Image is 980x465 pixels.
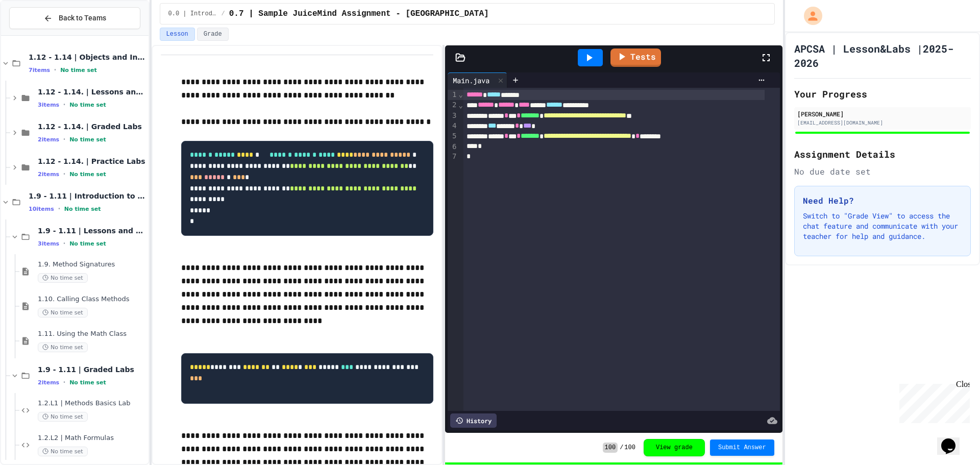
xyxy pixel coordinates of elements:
[63,239,65,248] span: •
[38,399,146,408] span: 1.2.L1 | Methods Basics Lab
[448,100,458,110] div: 2
[797,119,968,127] div: [EMAIL_ADDRESS][DOMAIN_NAME]
[38,171,59,178] span: 2 items
[794,87,971,101] h2: Your Progress
[38,273,88,283] span: No time set
[58,205,60,213] span: •
[448,152,458,162] div: 7
[803,211,962,241] p: Switch to "Grade View" to access the chat feature and communicate with your teacher for help and ...
[450,413,497,428] div: History
[9,7,140,29] button: Back to Teams
[38,342,88,352] span: No time set
[69,136,106,143] span: No time set
[29,206,54,212] span: 10 items
[38,365,146,374] span: 1.9 - 1.11 | Graded Labs
[448,72,507,88] div: Main.java
[38,308,88,317] span: No time set
[448,131,458,141] div: 5
[803,194,962,207] h3: Need Help?
[197,28,229,41] button: Grade
[793,4,825,28] div: My Account
[63,101,65,109] span: •
[895,380,970,423] iframe: chat widget
[603,443,618,453] span: 100
[38,102,59,108] span: 3 items
[69,171,106,178] span: No time set
[448,111,458,121] div: 3
[38,295,146,304] span: 1.10. Calling Class Methods
[29,53,146,62] span: 1.12 - 1.14 | Objects and Instances of Classes
[69,240,106,247] span: No time set
[620,444,623,452] span: /
[718,444,766,452] span: Submit Answer
[38,379,59,386] span: 2 items
[38,434,146,443] span: 1.2.L2 | Math Formulas
[794,41,971,70] h1: APCSA | Lesson&Labs |2025-2026
[624,444,635,452] span: 100
[60,67,97,74] span: No time set
[448,121,458,131] div: 4
[69,379,106,386] span: No time set
[448,75,495,86] div: Main.java
[710,439,774,456] button: Submit Answer
[38,240,59,247] span: 3 items
[229,8,489,20] span: 0.7 | Sample JuiceMind Assignment - Java
[168,10,217,18] span: 0.0 | Introduction to APCSA
[794,147,971,161] h2: Assignment Details
[38,260,146,269] span: 1.9. Method Signatures
[38,447,88,456] span: No time set
[794,165,971,178] div: No due date set
[29,67,50,74] span: 7 items
[63,170,65,178] span: •
[38,157,146,166] span: 1.12 - 1.14. | Practice Labs
[644,439,705,456] button: View grade
[797,109,968,118] div: [PERSON_NAME]
[448,90,458,100] div: 1
[458,101,463,109] span: Fold line
[59,13,106,23] span: Back to Teams
[63,378,65,386] span: •
[64,206,101,212] span: No time set
[38,122,146,131] span: 1.12 - 1.14. | Graded Labs
[160,28,195,41] button: Lesson
[38,412,88,422] span: No time set
[448,142,458,152] div: 6
[54,66,56,74] span: •
[69,102,106,108] span: No time set
[29,191,146,201] span: 1.9 - 1.11 | Introduction to Methods
[458,90,463,99] span: Fold line
[38,136,59,143] span: 2 items
[38,87,146,96] span: 1.12 - 1.14. | Lessons and Notes
[38,330,146,338] span: 1.11. Using the Math Class
[610,48,661,67] a: Tests
[937,424,970,455] iframe: chat widget
[222,10,225,18] span: /
[63,135,65,143] span: •
[38,226,146,235] span: 1.9 - 1.11 | Lessons and Notes
[4,4,70,65] div: Chat with us now!Close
